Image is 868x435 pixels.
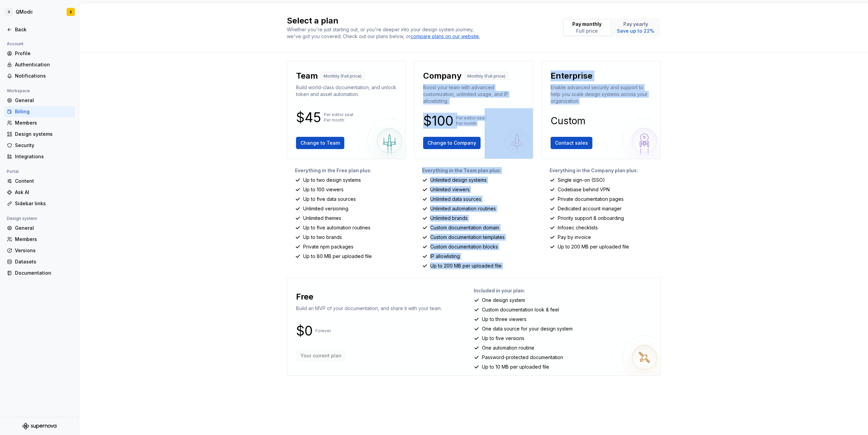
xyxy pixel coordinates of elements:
[456,115,486,126] p: Per editor seat Per month
[5,8,13,16] div: Q
[70,9,72,15] div: S
[551,137,592,149] button: Contact sales
[430,224,499,231] p: Custom documentation domain
[558,243,629,250] p: Up to 200 MB per uploaded file
[572,21,602,28] p: Pay monthly
[617,28,654,34] p: Save up to 22%
[617,21,654,28] p: Pay yearly
[4,40,26,48] div: Account
[15,178,72,184] div: Content
[430,196,481,203] p: Unlimited data sources
[572,28,602,34] p: Full price
[324,112,353,123] p: Per editor seat Per month
[15,26,72,33] div: Back
[423,117,453,125] p: $100
[303,215,341,222] p: Unlimited themes
[296,137,344,149] button: Change to Team
[295,167,406,174] p: Everything in the Free plan plus:
[558,186,610,193] p: Codebase behind VPN
[15,50,72,57] div: Profile
[4,198,75,209] a: Sidebar links
[15,189,72,196] div: Ask AI
[303,243,353,250] p: Private npm packages
[551,70,592,81] p: Enterprise
[4,268,75,278] a: Documentation
[15,72,72,79] div: Notifications
[15,61,72,68] div: Authentication
[482,335,524,342] p: Up to five versions
[303,205,348,212] p: Unlimited versioning
[563,19,611,36] button: Pay monthlyFull price
[22,423,56,430] a: Supernova Logo
[558,224,598,231] p: Infosec checklists
[482,306,559,313] p: Custom documentation look & feel
[558,215,624,222] p: Priority support & onboarding
[296,305,442,312] p: Build an MVP of your documentation, and share it with your team.
[430,177,487,183] p: Unlimited design systems
[482,297,525,304] p: One design system
[4,129,75,140] a: Design systems
[296,70,318,81] p: Team
[296,291,313,302] p: Free
[482,325,573,332] p: One data source for your design system
[482,344,534,351] p: One automation routine
[430,243,498,250] p: Custom documentation blocks
[303,177,361,183] p: Up to two design systems
[422,167,533,174] p: Everything in the Team plan plus:
[558,234,591,241] p: Pay by invoice
[411,33,480,40] a: compare plans on our website.
[430,253,460,260] p: IP allowlisting
[4,117,75,128] a: Members
[4,223,75,233] a: General
[15,200,72,207] div: Sidebar links
[430,186,470,193] p: Unlimited viewers
[612,19,659,36] button: Pay yearlySave up to 22%
[15,258,72,265] div: Datasets
[474,287,655,294] p: Included in your plan:
[4,214,40,223] div: Design system
[4,187,75,198] a: Ask AI
[15,142,72,149] div: Security
[430,234,505,241] p: Custom documentation templates
[482,316,526,323] p: Up to three viewers
[4,95,75,106] a: General
[4,140,75,151] a: Security
[296,84,397,98] p: Build world-class documentation, and unlock token and asset automation.
[15,247,72,254] div: Versions
[15,153,72,160] div: Integrations
[4,70,75,81] a: Notifications
[15,119,72,126] div: Members
[303,234,342,241] p: Up to two brands
[551,84,652,104] p: Enable advanced security and support to help you scale design systems across your organization.
[4,59,75,70] a: Authentication
[300,140,340,146] span: Change to Team
[4,176,75,187] a: Content
[15,131,72,138] div: Design systems
[428,140,476,146] span: Change to Company
[482,364,549,370] p: Up to 10 MB per uploaded file
[303,196,356,203] p: Up to five data sources
[558,205,622,212] p: Dedicated account manager
[15,270,72,276] div: Documentation
[15,97,72,104] div: General
[4,151,75,162] a: Integrations
[550,167,661,174] p: Everything in the Company plan plus:
[296,113,321,122] p: $45
[4,24,75,35] a: Back
[467,74,505,79] p: Monthly (Full price)
[315,328,331,334] p: Forever
[4,167,21,176] div: Portal
[15,108,72,115] div: Billing
[430,262,502,269] p: Up to 200 MB per uploaded file
[4,245,75,256] a: Versions
[482,354,563,361] p: Password-protected documentation
[551,117,586,125] p: Custom
[4,256,75,267] a: Datasets
[430,205,496,212] p: Unlimited automation routines
[430,215,468,222] p: Unlimited brands
[303,186,344,193] p: Up to 100 viewers
[423,137,481,149] button: Change to Company
[423,84,524,104] p: Boost your team with advanced customization, unlimited usage, and IP allowlisting.
[287,26,484,40] div: Whether you're just starting out, or you're deeper into your design system journey, we've got you...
